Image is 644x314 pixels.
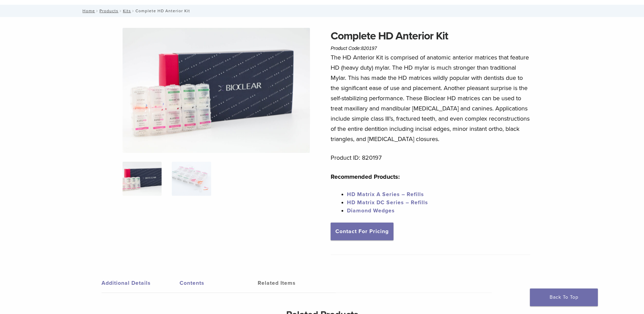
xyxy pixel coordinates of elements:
span: / [95,9,99,13]
p: Product ID: 820197 [331,153,530,163]
a: Kits [123,8,131,13]
a: HD Matrix DC Series – Refills [347,199,428,206]
a: Related Items [258,274,336,293]
a: Back To Top [530,289,598,306]
a: Products [99,8,118,13]
a: Diamond Wedges [347,207,395,214]
a: Contents [180,274,258,293]
span: / [118,9,123,13]
span: 820197 [361,46,377,51]
p: The HD Anterior Kit is comprised of anatomic anterior matrices that feature HD (heavy duty) mylar... [331,52,530,144]
span: Product Code: [331,46,377,51]
a: HD Matrix A Series – Refills [347,191,424,198]
a: Additional Details [102,274,180,293]
span: / [131,9,135,13]
a: Contact For Pricing [331,223,393,240]
img: IMG_8088-1-324x324.jpg [123,162,162,196]
a: Home [80,8,95,13]
nav: Complete HD Anterior Kit [78,5,567,17]
img: IMG_8088 (1) [123,28,310,153]
strong: Recommended Products: [331,173,400,180]
h1: Complete HD Anterior Kit [331,28,530,44]
img: Complete HD Anterior Kit - Image 2 [172,162,211,196]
